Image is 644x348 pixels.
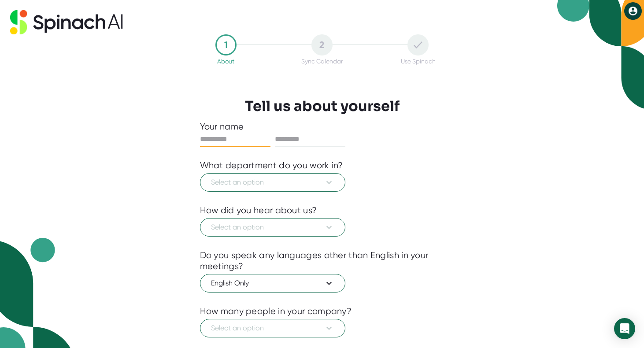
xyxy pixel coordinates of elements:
[200,250,444,272] div: Do you speak any languages other than English in your meetings?
[200,121,444,132] div: Your name
[211,323,334,333] span: Select an option
[301,58,343,65] div: Sync Calendar
[211,222,334,233] span: Select an option
[200,173,345,192] button: Select an option
[200,274,345,292] button: English Only
[200,319,345,337] button: Select an option
[211,177,334,188] span: Select an option
[311,34,333,56] div: 2
[200,160,343,171] div: What department do you work in?
[245,98,400,115] h3: Tell us about yourself
[217,58,234,65] div: About
[200,205,317,216] div: How did you hear about us?
[614,318,635,339] div: Open Intercom Messenger
[211,278,334,289] span: English Only
[215,34,237,56] div: 1
[200,218,345,237] button: Select an option
[401,58,436,65] div: Use Spinach
[200,306,352,317] div: How many people in your company?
